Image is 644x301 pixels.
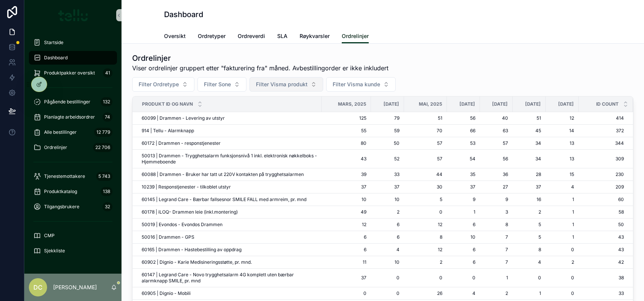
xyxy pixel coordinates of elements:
td: 8 [404,231,447,244]
a: Dashboard [29,51,117,65]
td: 52 [371,150,404,168]
div: 12 779 [94,128,112,137]
td: 57 [480,137,513,150]
td: 309 [579,150,633,168]
td: 16 [513,193,546,206]
span: id COUNT [596,101,619,107]
td: 79 [371,112,404,125]
td: 38 [579,269,633,287]
td: 44 [404,168,447,181]
td: 2 [480,287,513,300]
td: 15 [546,168,579,181]
td: 70 [404,125,447,137]
td: 5 [404,193,447,206]
td: 2 [513,206,546,219]
h1: Ordrelinjer [132,53,388,63]
td: 4 [546,181,579,193]
span: Pågående bestillinger [44,99,90,105]
td: 60145 | Legrand Care - Bærbar fallsesnor SMILE FALL med armreim, pr. mnd [133,193,322,206]
td: 6 [447,256,480,269]
td: 33 [579,287,633,300]
td: 57 [404,137,447,150]
td: 58 [579,206,633,219]
a: Oversikt [164,29,186,44]
td: 60178 | iLOQ- Drammen leie (inkl.montering) [133,206,322,219]
td: 60099 | Drammen - Levering av utstyr [133,112,322,125]
button: Select Button [132,77,194,92]
td: 60 [579,193,633,206]
td: 3 [480,206,513,219]
td: 60905 | Dignio - Mobili [133,287,322,300]
td: 0 [404,206,447,219]
span: Filter Ordretype [139,81,179,88]
span: Startside [44,40,63,46]
td: 1 [513,287,546,300]
span: Sjekkliste [44,248,65,254]
td: 0 [404,269,447,287]
td: 55 [322,125,371,137]
td: 30 [404,181,447,193]
span: Ordrelinjer [342,32,369,40]
td: 50 [579,219,633,231]
td: 35 [447,168,480,181]
td: 56 [447,112,480,125]
td: 6 [447,244,480,256]
span: [DATE] [558,101,574,107]
span: Tjenestemottakere [44,173,85,179]
td: 50016 | Drammen - GPS [133,231,322,244]
td: 209 [579,181,633,193]
td: 12 [546,112,579,125]
td: 12 [404,219,447,231]
td: 13 [546,150,579,168]
td: 5 [513,231,546,244]
td: 43 [579,244,633,256]
td: 8 [480,219,513,231]
td: 60147 | Legrand Care - Novo trygghetsalarm 4G komplett uten bærbar alarmknapp SMILE, pr. mnd [133,269,322,287]
td: 9 [447,193,480,206]
td: 0 [546,244,579,256]
span: Ordreverdi [238,32,265,40]
td: 45 [513,125,546,137]
td: 63 [480,125,513,137]
span: Røykvarsler [300,32,330,40]
td: 43 [579,231,633,244]
td: 51 [513,112,546,125]
td: 37 [447,181,480,193]
h1: Dashboard [164,9,203,20]
div: 138 [101,187,112,196]
td: 0 [513,269,546,287]
a: Alle bestillinger12 779 [29,125,117,139]
span: [DATE] [459,101,475,107]
span: Produkt ID og navn [142,101,193,107]
td: 37 [322,269,371,287]
span: [DATE] [525,101,541,107]
span: mai, 2025 [419,101,442,107]
td: 6 [447,219,480,231]
td: 50 [371,137,404,150]
a: Røykvarsler [300,29,330,44]
a: Produktkatalog138 [29,185,117,198]
td: 13 [546,137,579,150]
td: 60165 | Drammen - Hastebestilling av oppdrag [133,244,322,256]
a: Ordrelinjer [342,29,369,44]
td: 414 [579,112,633,125]
a: Ordreverdi [238,29,265,44]
td: 37 [371,181,404,193]
td: 10239 | Responstjenester - tilkoblet utstyr [133,181,322,193]
td: 0 [371,269,404,287]
td: 6 [322,231,371,244]
td: 59 [371,125,404,137]
td: 4 [513,256,546,269]
td: 0 [546,287,579,300]
td: 10 [371,193,404,206]
td: 6 [371,219,404,231]
td: 2 [546,256,579,269]
td: 39 [322,168,371,181]
td: 60088 | Drammen - Bruker har tatt ut 220V kontakten på trygghetsalarmen [133,168,322,181]
td: 914 | Tellu - Alarmknapp [133,125,322,137]
td: 66 [447,125,480,137]
td: 9 [480,193,513,206]
td: 1 [447,206,480,219]
td: 34 [513,137,546,150]
a: SLA [277,29,287,44]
